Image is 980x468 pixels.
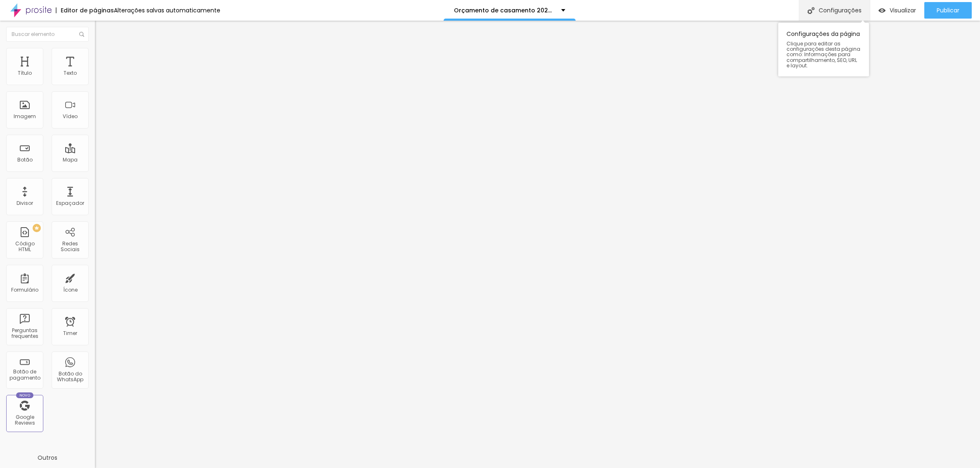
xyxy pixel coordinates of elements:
[8,414,41,426] div: Google Reviews
[14,114,36,119] div: Imagem
[56,7,114,13] div: Editor de páginas
[64,70,77,76] div: Texto
[924,2,972,19] button: Publicar
[8,369,41,381] div: Botão de pagamento
[808,7,815,14] img: Icone
[6,27,89,42] input: Buscar elemento
[890,7,916,14] span: Visualizar
[778,23,869,76] div: Configurações da página
[63,114,78,119] div: Vídeo
[95,21,980,468] iframe: Editor
[878,7,886,14] img: view-1.svg
[11,287,38,293] div: Formulário
[63,287,78,293] div: Ícone
[56,200,84,206] div: Espaçador
[937,7,959,14] span: Publicar
[54,371,86,383] div: Botão do WhatsApp
[54,241,86,253] div: Redes Sociais
[63,330,77,336] div: Timer
[18,70,32,76] div: Título
[63,157,78,163] div: Mapa
[8,328,41,340] div: Perguntas frequentes
[454,7,555,13] p: Orçamento de casamento 2025 - CAMPO MAIOR - Casamento e recepção - 70 CONV
[16,392,34,398] div: Novo
[786,41,861,68] span: Clique para editar as configurações desta página como: Informações para compartilhamento, SEO, UR...
[17,200,33,206] div: Divisor
[79,32,84,37] img: Icone
[8,241,41,253] div: Código HTML
[17,157,33,163] div: Botão
[870,2,924,19] button: Visualizar
[114,7,220,13] div: Alterações salvas automaticamente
